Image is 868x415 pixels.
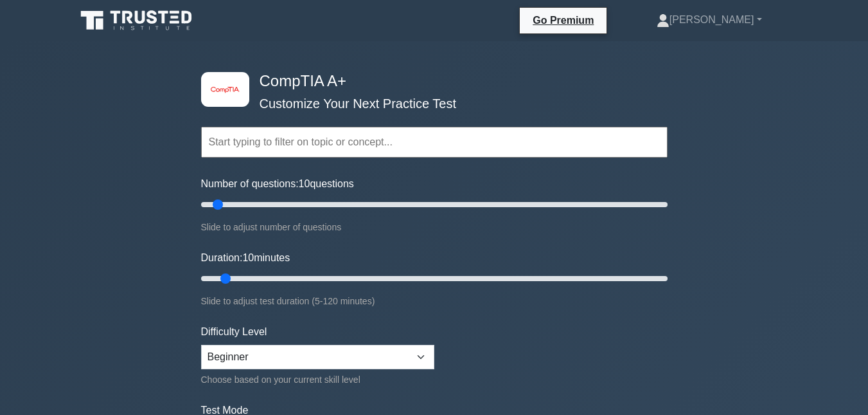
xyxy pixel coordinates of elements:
[201,127,668,158] input: Start typing to filter on topic or concept...
[626,7,793,33] a: [PERSON_NAME]
[201,293,668,309] div: Slide to adjust test duration (5-120 minutes)
[254,72,605,91] h4: CompTIA A+
[525,12,601,28] a: Go Premium
[201,250,290,266] label: Duration: minutes
[242,252,254,263] span: 10
[201,219,668,235] div: Slide to adjust number of questions
[201,372,434,387] div: Choose based on your current skill level
[299,178,310,189] span: 10
[201,176,354,192] label: Number of questions: questions
[201,324,267,340] label: Difficulty Level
